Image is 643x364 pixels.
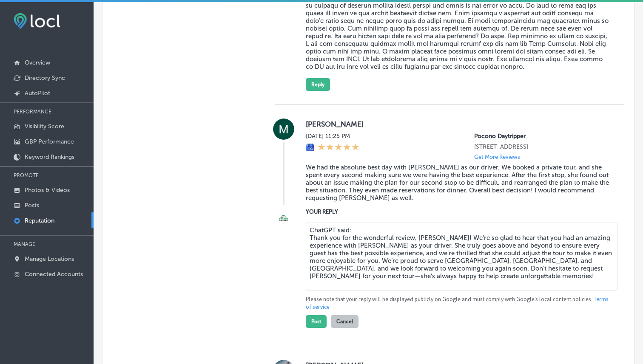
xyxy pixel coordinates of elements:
img: Image [273,207,294,229]
label: YOUR REPLY [306,209,610,215]
label: [DATE] 11:25 PM [306,133,359,140]
blockquote: We had the absolute best day with [PERSON_NAME] as our driver. We booked a private tour, and she ... [306,164,610,202]
img: fda3e92497d09a02dc62c9cd864e3231.png [14,13,60,29]
div: 5 Stars [318,143,359,152]
p: GBP Performance [25,138,74,145]
p: Keyword Rankings [25,153,74,161]
p: Please note that your reply will be displayed publicly on Google and must comply with Google's lo... [306,296,610,311]
p: Manage Locations [25,255,74,262]
p: Visibility Score [25,123,64,130]
p: Directory Sync [25,74,65,82]
button: Post [306,315,327,328]
p: Pocono Daytripper [474,133,610,140]
p: Overview [25,59,50,66]
p: Photos & Videos [25,186,70,194]
a: Terms of service [306,296,609,311]
p: Connected Accounts [25,271,83,278]
p: Reputation [25,217,54,224]
p: AutoPilot [25,90,50,97]
p: Get More Reviews [474,154,520,160]
label: [PERSON_NAME] [306,120,610,128]
textarea: ChatGPT said: Thank you for the wonderful review, [PERSON_NAME]! We’re so glad to hear that you h... [306,223,618,291]
button: Cancel [331,315,358,328]
p: 18 N 7th St Suite 1 [474,143,610,150]
button: Reply [306,78,330,91]
p: Posts [25,202,39,209]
